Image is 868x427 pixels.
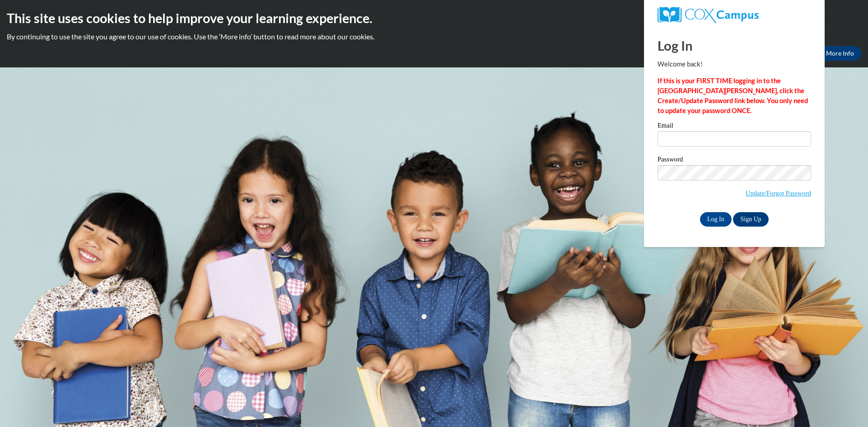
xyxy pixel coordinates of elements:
[7,9,861,27] h2: This site uses cookies to help improve your learning experience.
[658,36,811,55] h1: Log In
[733,212,768,227] a: Sign Up
[700,212,732,227] input: Log In
[7,32,861,42] p: By continuing to use the site you agree to our use of cookies. Use the ‘More info’ button to read...
[658,156,811,165] label: Password
[819,46,861,61] a: More Info
[746,190,811,197] a: Update/Forgot Password
[658,7,759,23] img: COX Campus
[658,7,811,23] a: COX Campus
[658,59,811,69] p: Welcome back!
[658,122,811,131] label: Email
[658,77,808,114] strong: If this is your FIRST TIME logging in to the [GEOGRAPHIC_DATA][PERSON_NAME], click the Create/Upd...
